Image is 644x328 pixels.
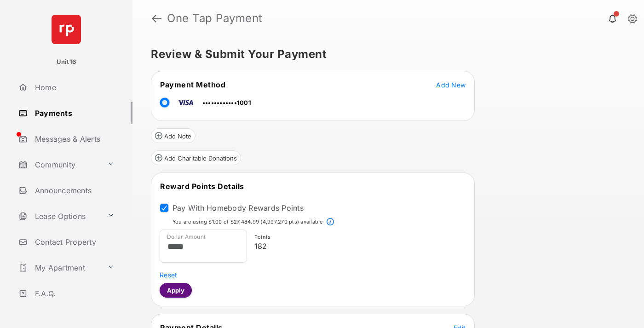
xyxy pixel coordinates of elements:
[160,271,177,279] span: Reset
[15,282,132,305] a: F.A.Q.
[15,76,132,98] a: Home
[172,203,304,213] label: Pay With Homebody Rewards Points
[160,270,177,279] button: Reset
[15,102,132,124] a: Payments
[436,81,466,89] span: Add New
[15,231,132,253] a: Contact Property
[15,205,103,227] a: Lease Options
[57,58,76,67] p: Unit16
[254,233,462,241] p: Points
[15,154,103,176] a: Community
[160,283,192,298] button: Apply
[254,241,462,252] p: 182
[151,128,195,143] button: Add Note
[15,128,132,150] a: Messages & Alerts
[160,182,244,191] span: Reward Points Details
[172,218,323,226] p: You are using $1.00 of $27,484.99 (4,997,270 pts) available
[167,13,263,24] strong: One Tap Payment
[436,80,466,89] button: Add New
[160,80,225,89] span: Payment Method
[202,99,251,106] span: ••••••••••••1001
[15,257,103,279] a: My Apartment
[151,49,618,60] h5: Review & Submit Your Payment
[52,15,81,44] img: svg+xml;base64,PHN2ZyB4bWxucz0iaHR0cDovL3d3dy53My5vcmcvMjAwMC9zdmciIHdpZHRoPSI2NCIgaGVpZ2h0PSI2NC...
[15,179,132,201] a: Announcements
[151,150,241,165] button: Add Charitable Donations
